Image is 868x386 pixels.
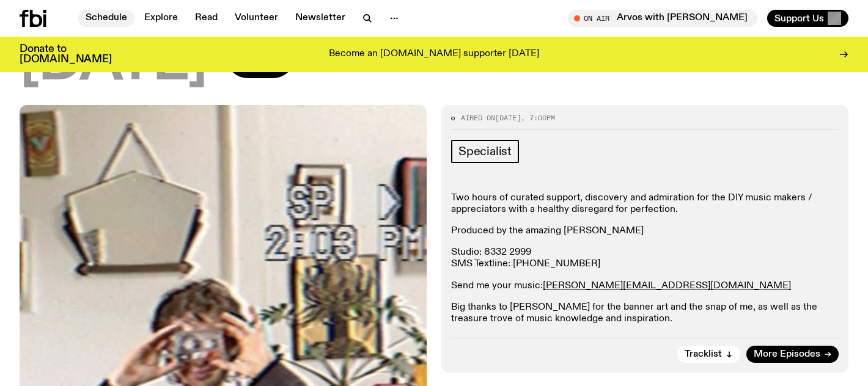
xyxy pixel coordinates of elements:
[461,113,495,123] span: Aired on
[451,247,839,270] p: Studio: 8332 2999 SMS Textline: [PHONE_NUMBER]
[754,350,820,359] span: More Episodes
[685,350,722,359] span: Tracklist
[451,280,839,292] p: Send me your music:
[495,113,521,123] span: [DATE]
[451,140,519,163] a: Specialist
[767,10,848,27] button: Support Us
[746,346,839,363] a: More Episodes
[288,10,353,27] a: Newsletter
[20,35,207,90] span: [DATE]
[774,13,824,24] span: Support Us
[543,281,791,291] a: [PERSON_NAME][EMAIL_ADDRESS][DOMAIN_NAME]
[458,145,512,158] span: Specialist
[451,192,839,216] p: Two hours of curated support, discovery and admiration for the DIY music makers / appreciators wi...
[78,10,134,27] a: Schedule
[677,346,740,363] button: Tracklist
[188,10,225,27] a: Read
[137,10,185,27] a: Explore
[521,113,555,123] span: , 7:00pm
[227,10,285,27] a: Volunteer
[568,10,757,27] button: On AirArvos with [PERSON_NAME]
[451,302,839,325] p: Big thanks to [PERSON_NAME] for the banner art and the snap of me, as well as the treasure trove ...
[20,44,112,65] h3: Donate to [DOMAIN_NAME]
[329,49,539,60] p: Become an [DOMAIN_NAME] supporter [DATE]
[451,225,839,237] p: Produced by the amazing [PERSON_NAME]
